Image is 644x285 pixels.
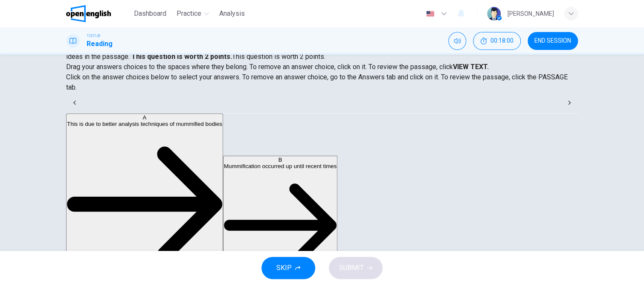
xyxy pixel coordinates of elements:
img: Profile picture [487,7,501,20]
span: Dashboard [134,9,166,19]
button: 00:18:00 [473,32,521,50]
button: AThis is due to better analysis techniques of mummified bodies [66,113,223,285]
button: Dashboard [131,6,170,21]
div: [PERSON_NAME] [508,9,554,19]
div: B [224,157,337,163]
img: en [425,11,435,17]
button: Analysis [216,6,248,21]
span: Analysis [219,9,245,19]
span: Mummification occurred up until recent times [224,163,337,169]
button: SKIP [261,257,315,279]
div: A [67,114,222,121]
h1: Reading [87,39,113,49]
img: OpenEnglish logo [66,5,111,22]
div: Choose test type tabs [83,93,561,113]
button: END SESSION [528,32,578,50]
span: This question is worth 2 points. [232,52,325,61]
span: Directions: An introductory sentence for a brief summary of the passage is provided below. Comple... [66,32,568,61]
button: Practice [173,6,212,21]
span: TOEFL® [87,33,100,39]
p: Click on the answer choices below to select your answers. To remove an answer choice, go to the A... [66,72,578,93]
p: Drag your answers choices to the spaces where they belong. To remove an answer choice, click on i... [66,62,578,72]
span: This is due to better analysis techniques of mummified bodies [67,121,222,127]
span: Practice [177,9,201,19]
strong: This question is worth 2 points. [130,52,232,61]
a: OpenEnglish logo [66,5,131,22]
strong: VIEW TEXT. [453,63,489,71]
div: Mute [448,32,466,50]
span: SKIP [276,262,292,274]
div: Hide [473,32,521,50]
span: END SESSION [534,38,571,44]
span: 00:18:00 [490,38,513,44]
button: BMummification occurred up until recent times [223,156,337,284]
